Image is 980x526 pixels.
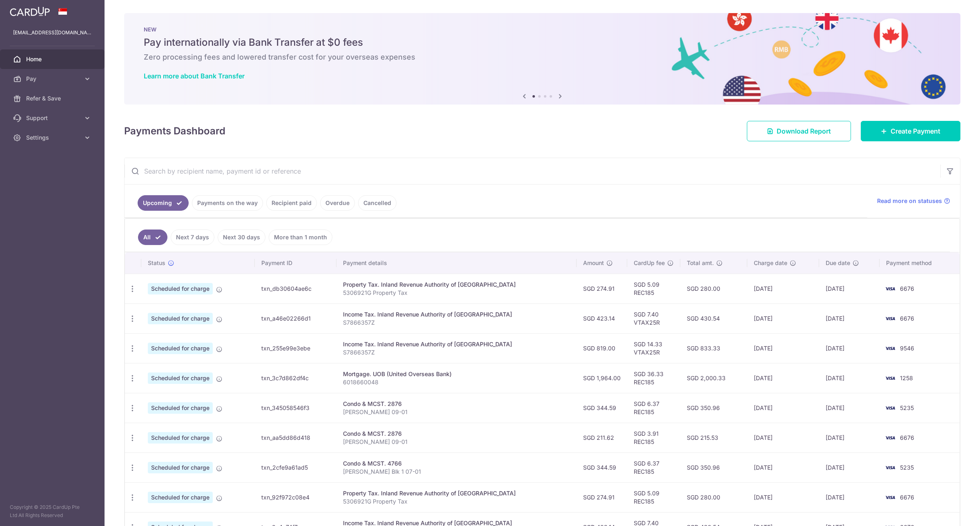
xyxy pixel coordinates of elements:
a: Learn more about Bank Transfer [144,72,245,80]
td: [DATE] [747,363,819,393]
a: Upcoming [138,195,189,211]
td: SGD 274.91 [577,274,627,303]
span: 6676 [900,434,914,441]
td: txn_255e99e3ebe [255,333,336,363]
td: txn_db30604ae6c [255,274,336,303]
p: [PERSON_NAME] 09-01 [343,438,570,446]
p: 5306921G Property Tax [343,497,570,506]
a: Recipient paid [266,195,317,211]
span: 5235 [900,404,914,411]
td: SGD 280.00 [680,274,747,303]
p: [PERSON_NAME] 09-01 [343,408,570,416]
a: More than 1 month [269,230,332,245]
span: Create Payment [891,126,940,136]
td: SGD 274.91 [577,482,627,512]
img: Bank Card [882,284,898,294]
a: Read more on statuses [877,197,950,205]
th: Payment ID [255,252,336,274]
td: SGD 280.00 [680,482,747,512]
td: [DATE] [819,303,879,333]
p: [EMAIL_ADDRESS][DOMAIN_NAME] [13,29,91,37]
td: txn_2cfe9a61ad5 [255,452,336,482]
a: Create Payment [861,121,960,141]
span: 6676 [900,315,914,322]
td: SGD 6.37 REC185 [627,452,680,482]
td: [DATE] [819,393,879,423]
td: SGD 14.33 VTAX25R [627,333,680,363]
td: [DATE] [747,452,819,482]
td: SGD 350.96 [680,452,747,482]
span: Scheduled for charge [148,343,213,354]
a: All [138,230,167,245]
td: SGD 211.62 [577,423,627,452]
td: [DATE] [747,393,819,423]
span: 6676 [900,494,914,501]
td: [DATE] [819,452,879,482]
span: Scheduled for charge [148,432,213,444]
span: Charge date [754,259,787,267]
td: [DATE] [819,482,879,512]
a: Cancelled [358,195,396,211]
td: SGD 344.59 [577,393,627,423]
td: [DATE] [819,333,879,363]
p: 5306921G Property Tax [343,289,570,297]
a: Overdue [320,195,355,211]
td: SGD 344.59 [577,452,627,482]
td: SGD 6.37 REC185 [627,393,680,423]
div: Condo & MCST. 2876 [343,400,570,408]
span: Settings [26,134,80,142]
span: Scheduled for charge [148,402,213,414]
span: 9546 [900,345,914,352]
img: Bank Card [882,433,898,443]
p: S7866357Z [343,319,570,327]
span: Amount [583,259,604,267]
img: CardUp [10,7,50,16]
span: Scheduled for charge [148,492,213,503]
span: 6676 [900,285,914,292]
td: SGD 7.40 VTAX25R [627,303,680,333]
span: Scheduled for charge [148,462,213,473]
span: Read more on statuses [877,197,942,205]
p: 6018660048 [343,378,570,386]
td: SGD 1,964.00 [577,363,627,393]
td: SGD 819.00 [577,333,627,363]
td: SGD 5.09 REC185 [627,482,680,512]
span: Download Report [777,126,831,136]
a: Next 7 days [171,230,214,245]
td: [DATE] [747,482,819,512]
td: txn_aa5dd86d418 [255,423,336,452]
td: txn_a46e02266d1 [255,303,336,333]
h5: Pay internationally via Bank Transfer at $0 fees [144,36,941,49]
td: [DATE] [747,303,819,333]
th: Payment method [880,252,960,274]
p: [PERSON_NAME] Blk 1 07-01 [343,468,570,476]
input: Search by recipient name, payment id or reference [125,158,940,184]
div: Property Tax. Inland Revenue Authority of [GEOGRAPHIC_DATA] [343,489,570,497]
span: Due date [826,259,850,267]
img: Bank Card [882,403,898,413]
td: [DATE] [819,423,879,452]
span: Total amt. [687,259,714,267]
div: Condo & MCST. 4766 [343,459,570,468]
div: Condo & MCST. 2876 [343,430,570,438]
div: Income Tax. Inland Revenue Authority of [GEOGRAPHIC_DATA] [343,340,570,348]
a: Payments on the way [192,195,263,211]
td: [DATE] [747,274,819,303]
td: [DATE] [819,363,879,393]
a: Download Report [747,121,851,141]
span: Support [26,114,80,122]
div: Income Tax. Inland Revenue Authority of [GEOGRAPHIC_DATA] [343,310,570,319]
td: SGD 423.14 [577,303,627,333]
p: NEW [144,26,941,33]
td: [DATE] [747,423,819,452]
span: 1258 [900,374,913,381]
span: 5235 [900,464,914,471]
td: SGD 215.53 [680,423,747,452]
div: Mortgage. UOB (United Overseas Bank) [343,370,570,378]
span: CardUp fee [634,259,665,267]
div: Property Tax. Inland Revenue Authority of [GEOGRAPHIC_DATA] [343,281,570,289]
span: Status [148,259,165,267]
td: SGD 3.91 REC185 [627,423,680,452]
th: Payment details [336,252,577,274]
span: Home [26,55,80,63]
